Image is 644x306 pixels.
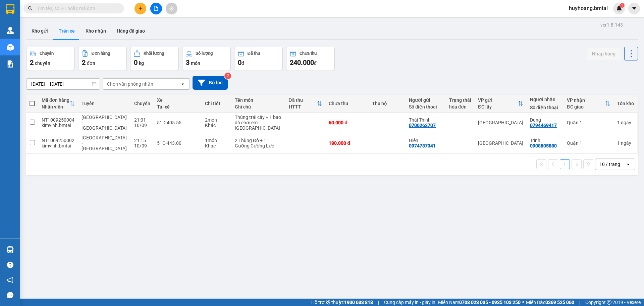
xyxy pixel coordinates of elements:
[409,143,436,148] div: 0974787341
[42,117,75,123] div: NT1009250004
[134,101,150,106] div: Chuyến
[157,104,198,110] div: Tài xế
[530,117,560,123] div: Dung
[6,4,14,14] img: logo-vxr
[169,6,174,11] span: aim
[475,95,527,113] th: Toggle SortBy
[7,44,14,51] img: warehouse-icon
[205,101,228,106] div: Chi tiết
[7,246,14,253] img: warehouse-icon
[567,120,610,125] div: Quận 1
[205,117,228,123] div: 2 món
[235,138,282,148] div: 2 Thùng Đồ + 1 Gường Cường Lực
[545,300,574,305] strong: 0369 525 060
[607,300,611,305] span: copyright
[182,47,231,71] button: Số lượng3món
[26,23,53,39] button: Kho gửi
[191,60,200,66] span: món
[235,97,282,103] div: Tên món
[42,138,75,143] div: NT1009250002
[621,120,631,125] span: ngày
[567,104,605,110] div: ĐC giao
[134,58,138,67] span: 0
[530,138,560,143] div: Trinh
[42,143,75,148] div: kimvinh.bmtai
[205,123,228,128] div: Khác
[314,60,317,66] span: đ
[134,138,150,143] div: 21:15
[620,3,625,8] sup: 1
[107,81,153,87] div: Chọn văn phòng nhận
[111,23,150,39] button: Hàng đã giao
[378,299,379,306] span: |
[205,138,228,143] div: 1 món
[82,58,86,67] span: 2
[82,135,127,151] span: [GEOGRAPHIC_DATA] - [GEOGRAPHIC_DATA]
[241,60,244,66] span: đ
[28,6,33,11] span: search
[205,143,228,148] div: Khác
[459,300,521,305] strong: 0708 023 035 - 0935 103 250
[82,101,127,106] div: Tuyến
[37,5,116,12] input: Tìm tên, số ĐT hoặc mã đơn
[449,97,471,103] div: Trạng thái
[522,301,524,304] span: ⚪️
[157,97,198,103] div: Xe
[157,140,198,146] div: 51C-443.00
[234,47,283,71] button: Đã thu0đ
[80,23,111,39] button: Kho nhận
[87,60,95,66] span: đơn
[300,51,317,56] div: Chưa thu
[224,73,231,79] sup: 2
[235,115,282,131] div: Thùng trái cây + 1 bao đồ chơi em bé
[7,262,13,268] span: question-circle
[344,300,373,305] strong: 1900 633 818
[285,95,326,113] th: Toggle SortBy
[409,97,442,103] div: Người gửi
[78,47,127,71] button: Đơn hàng2đơn
[196,51,213,56] div: Số lượng
[600,21,623,29] div: ver 1.8.143
[289,104,317,110] div: HTTT
[329,140,365,146] div: 180.000 đ
[144,51,164,56] div: Khối lượng
[92,51,110,56] div: Đơn hàng
[7,27,14,34] img: warehouse-icon
[449,104,471,110] div: hóa đơn
[530,97,560,102] div: Người nhận
[286,47,335,71] button: Chưa thu240.000đ
[599,161,620,168] div: 10 / trang
[186,58,190,67] span: 3
[248,51,260,56] div: Đã thu
[438,299,521,306] span: Miền Nam
[409,138,442,143] div: Hiền
[7,60,14,68] img: solution-icon
[180,81,185,87] svg: open
[478,120,523,125] div: [GEOGRAPHIC_DATA]
[567,97,605,103] div: VP nhận
[42,104,69,110] div: Nhân viên
[329,120,365,125] div: 60.000 đ
[130,47,179,71] button: Khối lượng0kg
[154,6,158,11] span: file-add
[139,60,144,66] span: kg
[530,105,560,110] div: Số điện thoại
[526,299,574,306] span: Miền Bắc
[563,95,614,113] th: Toggle SortBy
[53,23,80,39] button: Trên xe
[150,3,162,14] button: file-add
[478,97,518,103] div: VP gửi
[617,120,634,125] div: 1
[166,3,177,14] button: aim
[628,3,640,14] button: caret-down
[42,97,69,103] div: Mã đơn hàng
[26,79,100,89] input: Select a date range.
[30,58,34,67] span: 2
[38,95,78,113] th: Toggle SortBy
[384,299,436,306] span: Cung cấp máy in - giấy in:
[617,101,634,106] div: Tồn kho
[587,48,621,60] button: Nhập hàng
[478,140,523,146] div: [GEOGRAPHIC_DATA]
[372,101,402,106] div: Thu hộ
[563,4,613,12] span: huyhoang.bmtai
